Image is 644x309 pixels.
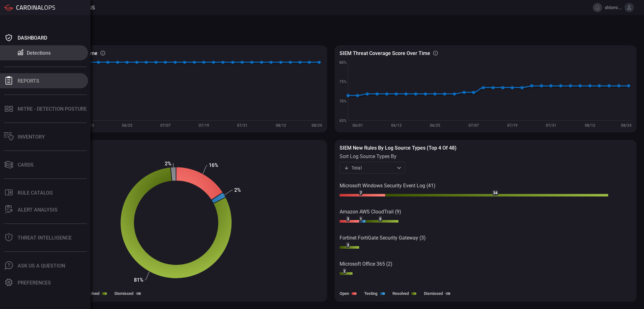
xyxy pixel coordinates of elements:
[234,187,241,193] text: 2%
[84,123,94,128] text: 06/13
[18,162,34,168] div: Cards
[114,291,133,296] label: Dismissed
[391,123,402,128] text: 06/13
[621,123,631,128] text: 08/24
[340,291,349,296] label: Open
[18,106,87,112] div: MITRE - Detection Posture
[493,191,497,195] text: 34
[18,134,45,140] div: Inventory
[353,123,363,128] text: 06/01
[339,80,347,84] text: 75%
[339,99,347,103] text: 70%
[585,123,595,128] text: 08/12
[276,123,286,128] text: 08/12
[18,280,51,286] div: Preferences
[469,123,479,128] text: 07/07
[340,50,430,56] h3: SIEM Threat coverage score over time
[605,5,622,10] span: shlomi.dr
[430,123,440,128] text: 06/25
[199,123,209,128] text: 07/19
[27,50,51,56] div: Detections
[364,291,377,296] label: Testing
[340,183,436,189] text: Microsoft Windows Security Event Log (41)
[134,277,143,283] text: 81%
[312,123,322,128] text: 08/24
[340,145,631,151] h3: SIEM New rules by log source types (Top 4 of 48)
[344,165,395,171] div: Total
[340,235,426,241] text: Fortinet FortiGate Security Gateway (3)
[347,243,349,247] text: 3
[18,207,58,213] div: ALERT ANALYSIS
[165,161,171,167] text: 2%
[424,291,443,296] label: Dismissed
[343,269,346,273] text: 2
[18,78,39,84] div: Reports
[18,190,53,196] div: Rule Catalog
[339,119,347,123] text: 65%
[18,35,47,41] div: Dashboard
[392,291,409,296] label: Resolved
[122,123,132,128] text: 06/25
[339,60,347,65] text: 80%
[18,235,72,241] div: Threat Intelligence
[360,217,362,221] text: 1
[340,153,405,159] label: sort log source types by
[18,263,65,269] div: Ask Us A Question
[347,217,349,221] text: 3
[83,291,99,296] label: Resolved
[360,191,362,195] text: 7
[379,217,381,221] text: 5
[160,123,171,128] text: 07/07
[546,123,556,128] text: 07/31
[340,209,401,215] text: Amazon AWS CloudTrail (9)
[507,123,518,128] text: 07/19
[340,261,392,267] text: Microsoft Office 365 (2)
[237,123,247,128] text: 07/31
[209,162,218,168] text: 16%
